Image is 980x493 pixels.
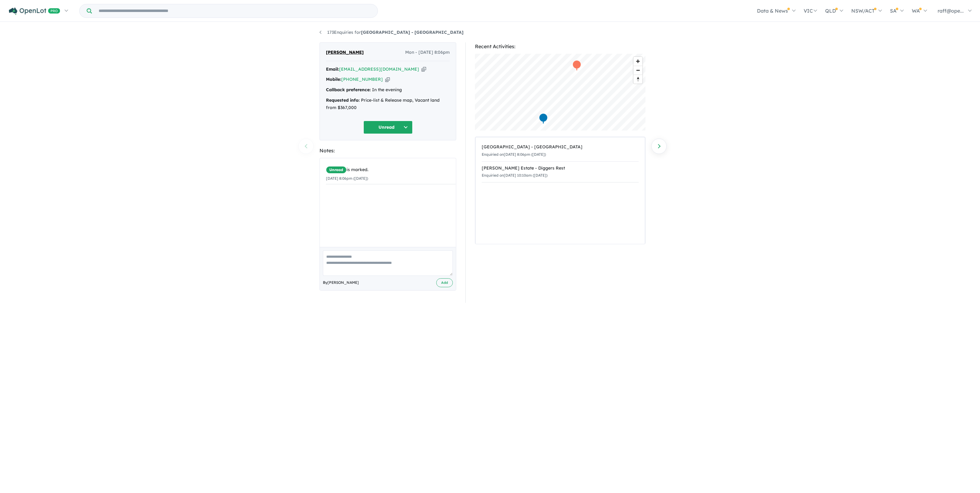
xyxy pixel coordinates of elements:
[482,152,546,157] small: Enquiried on [DATE] 8:06pm ([DATE])
[326,97,360,103] strong: Requested info:
[9,7,60,15] img: Openlot PRO Logo White
[938,8,964,14] span: raff@ope...
[539,113,548,124] div: Map marker
[482,161,639,183] a: [PERSON_NAME] Estate - Diggers RestEnquiried on[DATE] 10:10am ([DATE])
[326,97,450,112] div: Price-list & Release map, Vacant land from $367,000
[326,66,339,72] strong: Email:
[361,29,464,35] strong: [GEOGRAPHIC_DATA] - [GEOGRAPHIC_DATA]
[326,166,347,174] span: Unread
[326,49,364,56] span: [PERSON_NAME]
[339,66,419,72] a: [EMAIL_ADDRESS][DOMAIN_NAME]
[421,66,426,72] button: Copy
[482,140,639,162] a: [GEOGRAPHIC_DATA] - [GEOGRAPHIC_DATA]Enquiried on[DATE] 8:06pm ([DATE])
[326,166,456,174] div: is marked.
[323,280,359,286] span: By [PERSON_NAME]
[326,87,371,92] strong: Callback preference:
[341,76,383,82] a: [PHONE_NUMBER]
[405,49,450,56] span: Mon - [DATE] 8:06pm
[319,29,464,35] a: 173Enquiries for[GEOGRAPHIC_DATA] - [GEOGRAPHIC_DATA]
[482,165,639,172] div: [PERSON_NAME] Estate - Diggers Rest
[633,75,642,84] button: Reset bearing to north
[475,42,645,51] div: Recent Activities:
[572,60,582,71] div: Map marker
[326,176,368,181] small: [DATE] 8:06pm ([DATE])
[482,173,547,178] small: Enquiried on [DATE] 10:10am ([DATE])
[93,4,376,18] input: Try estate name, suburb, builder or developer
[319,29,661,36] nav: breadcrumb
[319,147,456,155] div: Notes:
[482,143,639,151] div: [GEOGRAPHIC_DATA] - [GEOGRAPHIC_DATA]
[633,66,642,75] span: Zoom out
[633,66,642,75] button: Zoom out
[326,76,341,82] strong: Mobile:
[385,76,390,83] button: Copy
[326,86,450,94] div: In the evening
[633,57,642,66] button: Zoom in
[436,278,453,287] button: Add
[363,121,413,134] button: Unread
[475,54,645,131] canvas: Map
